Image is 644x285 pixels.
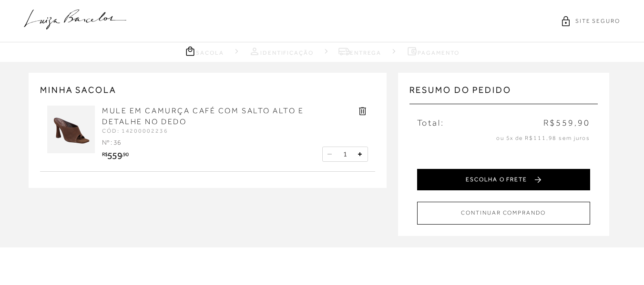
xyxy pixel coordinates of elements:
button: ESCOLHA O FRETE [417,169,590,190]
h3: Resumo do pedido [409,84,598,104]
p: ou 5x de R$111,98 sem juros [417,134,590,142]
a: Entrega [338,45,381,57]
a: Identificação [249,45,314,57]
a: Sacola [184,45,224,57]
a: MULE EM CAMURÇA CAFÉ COM SALTO ALTO E DETALHE NO DEDO [102,107,304,126]
h2: MINHA SACOLA [40,84,375,96]
a: Pagamento [406,45,459,57]
img: MULE EM CAMURÇA CAFÉ COM SALTO ALTO E DETALHE NO DEDO [47,106,95,153]
span: Nº : 36 [102,138,121,146]
button: CONTINUAR COMPRANDO [417,202,590,224]
span: R$559,90 [543,117,590,129]
span: 1 [343,150,347,158]
span: SITE SEGURO [575,17,620,25]
span: CÓD: 14200002236 [102,128,168,134]
span: Total: [417,117,444,129]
